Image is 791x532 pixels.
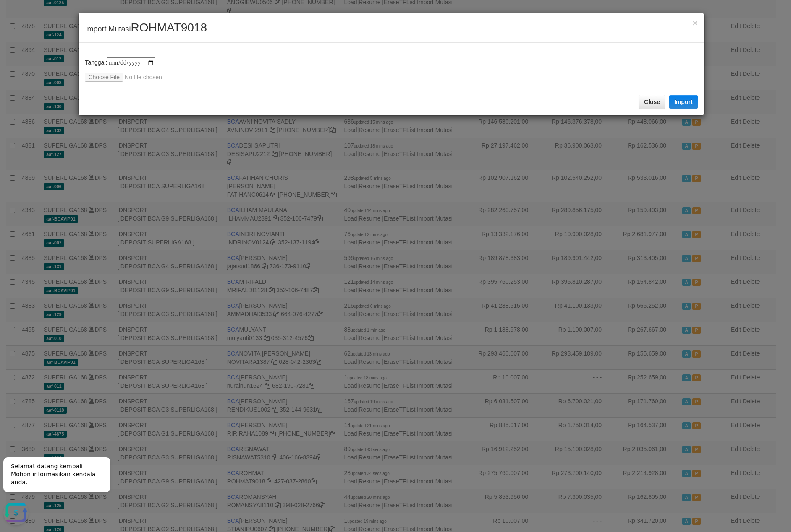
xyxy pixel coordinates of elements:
[131,21,207,34] span: ROHMAT9018
[669,95,698,109] button: Import
[692,18,697,28] span: ×
[11,13,95,36] span: Selamat datang kembali! Mohon informasikan kendala anda.
[85,57,697,82] div: Tanggal:
[3,50,29,75] button: Open LiveChat chat widget
[639,95,665,109] button: Close
[692,18,697,27] button: Close
[85,25,207,33] span: Import Mutasi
